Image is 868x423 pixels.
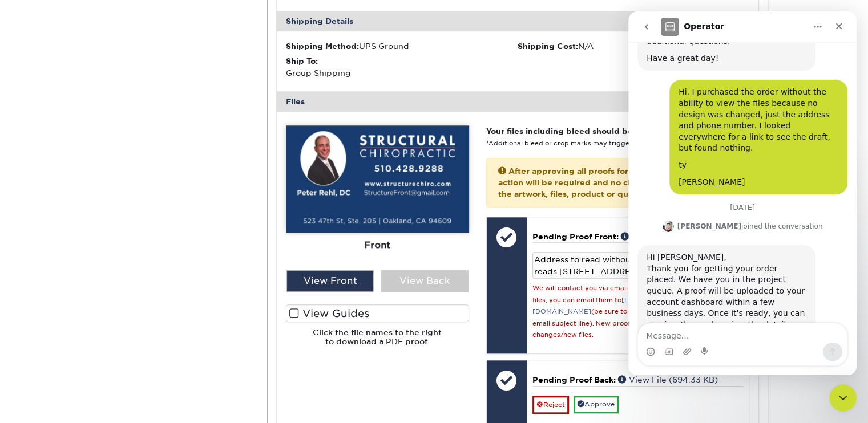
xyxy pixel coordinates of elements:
div: Group Shipping [286,55,518,79]
span: Pending Proof Front: [532,232,619,241]
div: N/A [518,40,749,52]
div: Files [277,91,758,112]
a: View File (1007.7 KB) [621,232,718,241]
div: Thank you for getting your order placed. We have you in the project queue. A proof will be upload... [18,252,178,341]
iframe: Intercom live chat [829,384,857,412]
div: Hi [PERSON_NAME], [18,241,178,252]
span: Pending Proof Back: [532,375,616,384]
label: View Guides [286,304,469,322]
small: *Additional bleed or crop marks may trigger a file warning – [486,140,714,147]
a: View File (694.33 KB) [618,375,718,384]
button: Start recording [72,336,82,345]
strong: Your files including bleed should be: " x " [486,127,694,136]
small: We will contact you via email shortly. If you need to submit new files, you can email them to (be... [532,284,740,339]
button: Gif picker [36,336,45,345]
h6: Click the file names to the right to download a PDF proof. [286,328,469,356]
div: Brent says… [9,234,219,412]
div: Shipping Details [277,11,758,31]
strong: Shipping Cost: [518,42,578,51]
div: Front [286,233,469,258]
div: View Front [286,270,374,292]
textarea: Message… [10,312,219,331]
button: Send a message… [195,331,214,349]
button: Upload attachment [54,336,63,345]
strong: Ship To: [286,56,318,66]
div: UPS Ground [286,40,518,52]
a: Reject [532,396,569,414]
div: View Back [381,270,469,292]
strong: After approving all proofs for this order, no further action will be required and no changes can ... [498,166,724,199]
iframe: Intercom live chat [628,11,857,375]
strong: Shipping Method: [286,42,359,51]
button: Emoji picker [18,336,27,345]
a: Approve [574,396,619,413]
iframe: Google Customer Reviews [3,388,97,419]
div: Hi [PERSON_NAME],Thank you for getting your order placed. We have you in the project queue. A pro... [9,234,187,387]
